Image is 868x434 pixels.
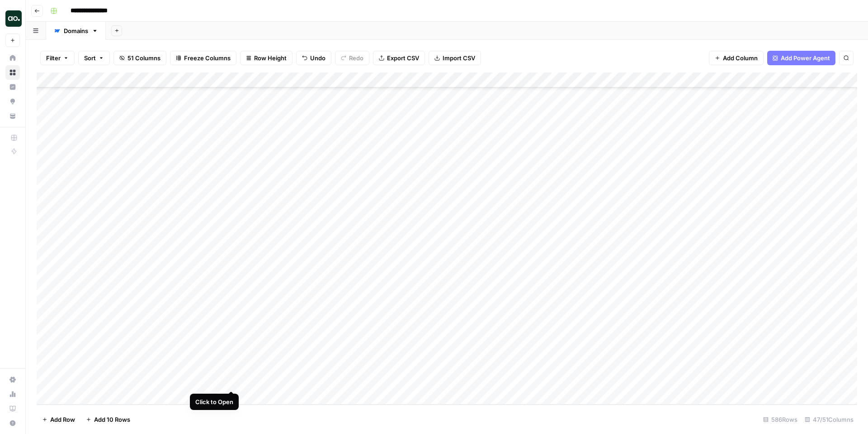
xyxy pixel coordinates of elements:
a: Your Data [5,109,20,123]
button: Add Row [37,412,80,427]
a: Opportunities [5,94,20,109]
span: Freeze Columns [184,53,231,63]
span: Add Column [723,53,758,63]
span: Undo [310,53,325,63]
a: Home [5,51,20,65]
button: Help + Support [5,416,20,430]
button: Add Column [709,51,764,65]
span: 51 Columns [127,53,160,63]
span: Sort [84,53,96,63]
button: Sort [78,51,110,65]
button: Filter [40,51,75,65]
a: Learning Hub [5,401,20,416]
div: Domains [64,26,88,35]
button: Export CSV [373,51,425,65]
button: Import CSV [429,51,481,65]
button: Undo [296,51,331,65]
span: Add Row [50,415,75,424]
a: Usage [5,387,20,401]
button: Row Height [240,51,292,65]
span: Redo [349,53,363,63]
button: Freeze Columns [170,51,236,65]
button: Add Power Agent [767,51,835,65]
span: Export CSV [387,53,419,63]
a: Insights [5,80,20,94]
button: Redo [335,51,369,65]
span: Import CSV [443,53,475,63]
a: Domains [46,22,106,40]
a: Settings [5,372,20,387]
div: 586 Rows [759,412,801,427]
button: 51 Columns [113,51,166,65]
span: Filter [46,53,61,63]
img: AO Internal Ops Logo [5,10,22,27]
div: 47/51 Columns [801,412,857,427]
span: Add Power Agent [781,53,830,63]
div: Click to Open [195,397,233,406]
button: Workspace: AO Internal Ops [5,7,20,30]
a: Browse [5,65,20,80]
span: Add 10 Rows [94,415,130,424]
span: Row Height [254,53,287,63]
button: Add 10 Rows [80,412,136,427]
